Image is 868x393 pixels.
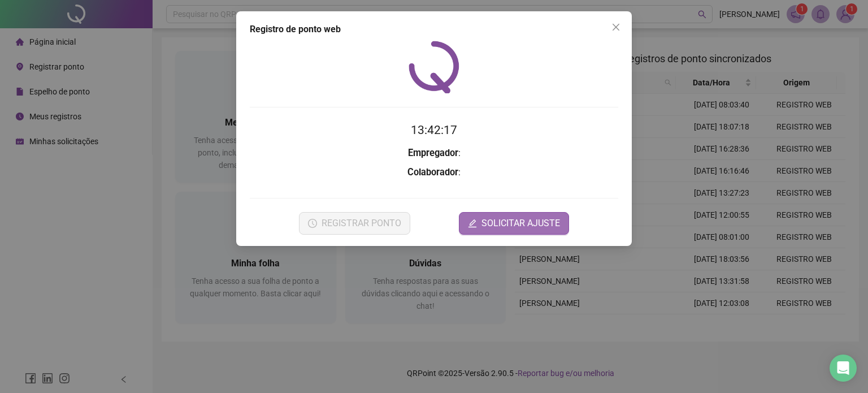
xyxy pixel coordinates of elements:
[250,146,618,161] h3: :
[468,219,477,228] span: edit
[299,212,410,235] button: REGISTRAR PONTO
[407,167,458,178] strong: Colaborador
[409,41,459,93] img: QRPoint
[611,23,620,32] span: close
[607,18,625,36] button: Close
[250,165,618,180] h3: :
[411,123,457,137] time: 13:42:17
[250,23,618,36] div: Registro de ponto web
[481,217,560,230] span: SOLICITAR AJUSTE
[830,355,857,382] div: Open Intercom Messenger
[459,212,569,235] button: editSOLICITAR AJUSTE
[408,148,458,158] strong: Empregador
